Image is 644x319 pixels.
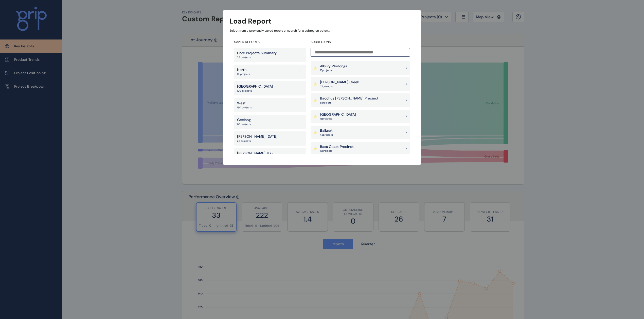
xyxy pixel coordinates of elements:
p: [PERSON_NAME] May [237,151,274,156]
p: [GEOGRAPHIC_DATA] [320,112,356,117]
p: 130 projects [237,106,252,109]
p: [GEOGRAPHIC_DATA] [237,84,273,89]
h4: SUBREGIONS [311,40,410,44]
p: 18 project s [320,117,356,121]
p: Albury Wodonga [320,64,347,69]
p: [PERSON_NAME] [DATE] [237,134,277,139]
p: 13 project s [320,149,354,153]
p: 111 projects [237,72,250,76]
p: 48 project s [320,133,333,137]
p: 5 project s [320,101,379,105]
p: North [237,67,250,72]
p: [PERSON_NAME] Creek [320,80,359,85]
p: Core Projects Summary [237,51,277,56]
p: Ballarat [320,128,333,133]
p: 25 projects [237,139,277,143]
p: Select from a previously saved report or search for a subregion below... [229,29,415,33]
p: 108 projects [237,89,273,93]
p: West [237,101,252,106]
p: 24 projects [237,56,277,59]
h3: Load Report [229,16,271,26]
p: 27 project s [320,85,359,88]
p: Bacchus [PERSON_NAME] Precinct [320,96,379,101]
p: 15 project s [320,69,347,72]
p: Bass Coast Precinct [320,144,354,149]
h4: SAVED REPORTS [234,40,306,44]
p: Geelong [237,117,251,123]
p: 66 projects [237,123,251,126]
